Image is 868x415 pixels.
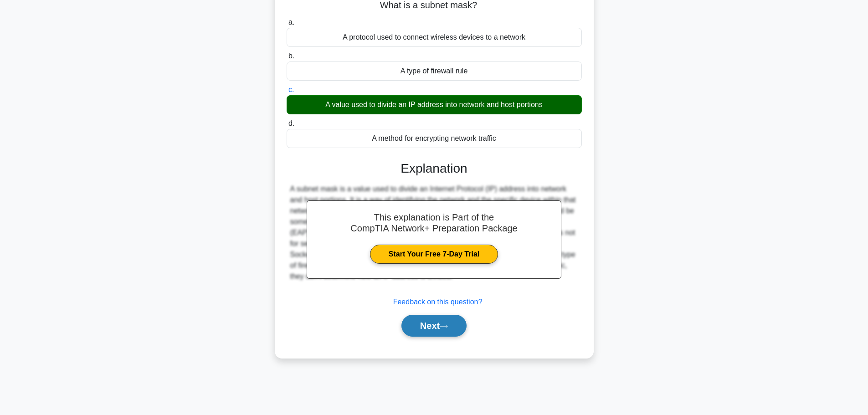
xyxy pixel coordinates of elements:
h3: Explanation [292,161,576,176]
span: d. [288,119,294,127]
span: c. [288,86,294,93]
div: A protocol used to connect wireless devices to a network [287,28,582,47]
div: A value used to divide an IP address into network and host portions [287,95,582,114]
div: A type of firewall rule [287,61,582,81]
a: Start Your Free 7-Day Trial [370,245,498,264]
span: a. [288,18,294,26]
span: b. [288,52,294,60]
div: A subnet mask is a value used to divide an Internet Protocol (IP) address into network and host p... [290,184,578,282]
a: Feedback on this question? [393,298,483,306]
div: A method for encrypting network traffic [287,129,582,148]
button: Next [401,315,467,337]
